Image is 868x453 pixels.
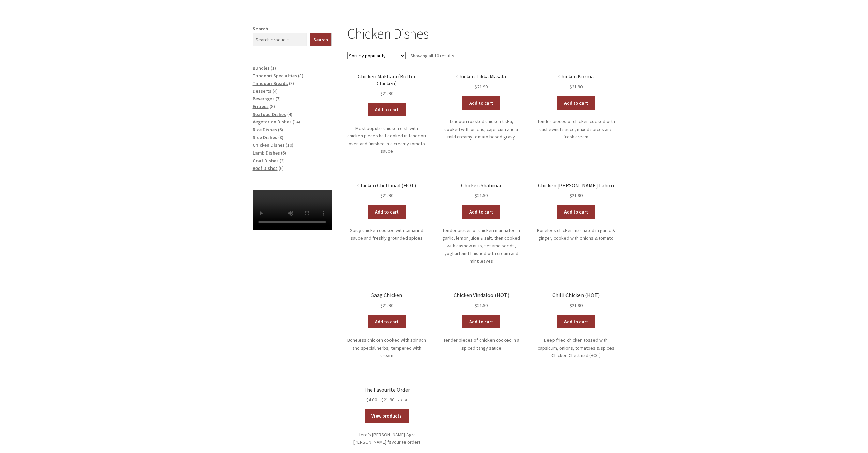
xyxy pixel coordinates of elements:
span: $ [475,84,477,90]
h2: Chicken Chettinad (HOT) [347,182,426,189]
span: 8 [280,134,282,141]
bdi: 21.90 [475,84,488,90]
span: Desserts [253,88,271,94]
a: Seafood Dishes [253,111,286,117]
a: Beef Dishes [253,165,278,171]
bdi: 21.90 [570,84,583,90]
a: Chicken Makhani (Butter Chicken) $21.90 [347,73,426,97]
bdi: 21.90 [381,397,394,403]
span: $ [380,90,383,97]
a: Chilli Chicken (HOT) $21.90 [536,292,615,309]
a: Lamb Dishes [253,150,280,156]
a: Add to cart: “Chicken Korma” [557,96,595,110]
span: 6 [280,165,282,171]
a: Beverages [253,96,275,102]
p: Spicy chicken cooked with tamarind sauce and freshly grounded spices [347,227,426,242]
p: Most popular chicken dish with chicken pieces half cooked in tandoori oven and finished in a crea... [347,125,426,156]
span: $ [570,84,572,90]
a: Side Dishes [253,134,277,141]
a: Saag Chicken $21.90 [347,292,426,309]
a: Chicken Korma $21.90 [536,73,615,91]
span: 8 [271,103,274,109]
bdi: 21.90 [380,192,393,199]
span: 6 [279,127,282,133]
a: Add to cart: “Chicken Tikka Masala” [462,96,500,110]
a: Chicken Tikka Masala $21.90 [442,73,521,91]
a: Add to cart: “Chicken Curry Lahori” [557,205,595,219]
bdi: 21.90 [570,302,583,308]
span: $ [570,302,572,308]
select: Shop order [347,52,406,59]
span: $ [380,192,383,199]
h2: Chicken [PERSON_NAME] Lahori [536,182,615,189]
a: Add to cart: “Chicken Shalimar” [462,205,500,219]
p: Tender pieces of chicken cooked in a spiced tangy sauce [442,336,521,352]
span: $ [475,302,477,308]
span: 2 [281,158,283,164]
a: Entrees [253,103,269,109]
a: Add to cart: “Chicken Makhani (Butter Chicken)” [368,103,406,116]
span: 1 [272,65,275,71]
span: – [378,397,380,403]
span: $ [570,192,572,199]
a: Add to cart: “Chicken Chettinad (HOT)” [368,205,406,219]
span: 6 [282,150,285,156]
p: Here’s [PERSON_NAME] Agra [PERSON_NAME] favourite order! [347,431,426,446]
span: $ [380,302,383,308]
a: Chicken Dishes [253,142,285,148]
a: Goat Dishes [253,158,279,164]
a: Add to cart: “Chilli Chicken (HOT)” [557,315,595,328]
h1: Chicken Dishes [347,25,615,42]
a: Bundles [253,65,270,71]
span: 14 [294,119,299,125]
p: Tender pieces of chicken marinated in garlic, lemon juice & salt, then cooked with cashew nuts, s... [442,227,521,265]
h2: Chicken Korma [536,73,615,80]
p: Boneless chicken cooked with spinach and special herbs, tempered with cream [347,336,426,360]
bdi: 21.90 [380,302,393,308]
span: $ [381,397,384,403]
span: 4 [289,111,291,117]
h2: Saag Chicken [347,292,426,298]
button: Search [310,33,332,46]
a: Vegetarian Dishes [253,119,292,125]
a: The Favourite Order inc. GST [347,386,426,404]
input: Search products… [253,33,307,46]
a: Chicken Shalimar $21.90 [442,182,521,200]
bdi: 4.00 [366,397,377,403]
span: 7 [277,96,279,102]
a: View products in the “The Favourite Order” group [365,409,409,423]
h2: The Favourite Order [347,386,426,393]
p: Deep fried chicken tossed with capsicum, onions, tomatoes & spices Chicken Chettinad (HOT) [536,336,615,360]
a: Rice Dishes [253,127,277,133]
a: Chicken [PERSON_NAME] Lahori $21.90 [536,182,615,200]
h2: Chicken Makhani (Butter Chicken) [347,73,426,87]
p: Tandoori roasted chicken tikka, cooked with onions, capsicum and a mild creamy tomato based gravy [442,118,521,141]
h2: Chilli Chicken (HOT) [536,292,615,298]
bdi: 21.90 [475,192,488,199]
a: Chicken Vindaloo (HOT) $21.90 [442,292,521,309]
a: Tandoori Breads [253,80,288,86]
span: 4 [274,88,276,94]
span: 8 [290,80,293,86]
h2: Chicken Vindaloo (HOT) [442,292,521,298]
a: Add to cart: “Chicken Vindaloo (HOT)” [462,315,500,328]
h2: Chicken Shalimar [442,182,521,189]
bdi: 21.90 [380,90,393,97]
a: Tandoori Specialties [253,73,297,79]
span: $ [475,192,477,199]
p: Tender pieces of chicken cooked with cashewnut sauce, mixed spices and fresh cream [536,118,615,141]
a: Chicken Chettinad (HOT) $21.90 [347,182,426,200]
p: Boneless chicken marinated in garlic & ginger, cooked with onions & tomato [536,227,615,242]
bdi: 21.90 [570,192,583,199]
